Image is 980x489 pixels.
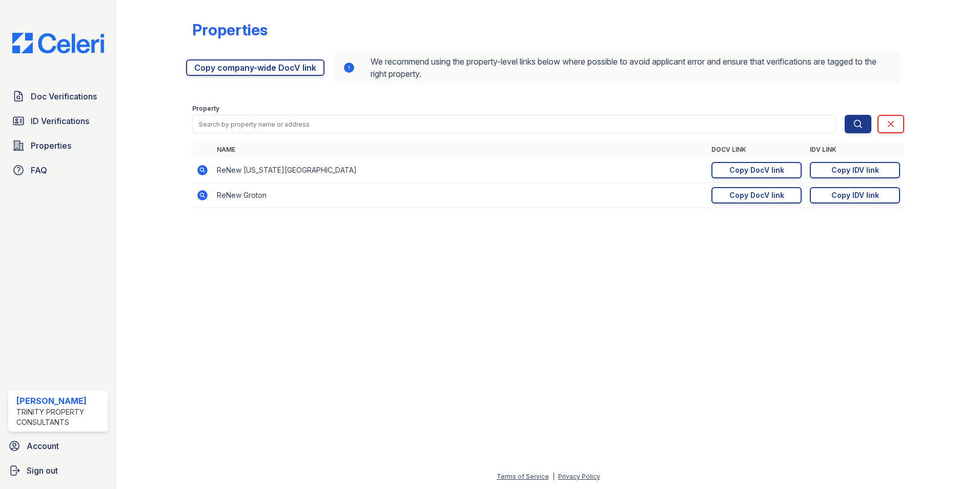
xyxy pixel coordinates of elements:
[810,162,900,178] a: Copy IDV link
[8,86,108,107] a: Doc Verifications
[31,164,47,176] span: FAQ
[711,187,802,203] a: Copy DocV link
[553,473,555,480] div: |
[27,464,58,477] span: Sign out
[31,139,71,152] span: Properties
[192,105,219,113] label: Property
[729,190,784,200] div: Copy DocV link
[711,162,802,178] a: Copy DocV link
[831,190,879,200] div: Copy IDV link
[213,158,707,183] td: ReNew [US_STATE][GEOGRAPHIC_DATA]
[806,141,904,158] th: IDV Link
[729,165,784,175] div: Copy DocV link
[8,160,108,180] a: FAQ
[558,473,600,480] a: Privacy Policy
[810,187,900,203] a: Copy IDV link
[186,59,324,76] a: Copy company-wide DocV link
[192,115,836,133] input: Search by property name or address
[16,407,104,427] div: Trinity Property Consultants
[4,436,112,456] a: Account
[4,460,112,481] a: Sign out
[16,395,104,407] div: [PERSON_NAME]
[831,165,879,175] div: Copy IDV link
[213,183,707,208] td: ReNew Groton
[192,21,268,39] div: Properties
[27,440,59,452] span: Account
[335,51,900,84] div: We recommend using the property-level links below where possible to avoid applicant error and ens...
[4,33,112,53] img: CE_Logo_Blue-a8612792a0a2168367f1c8372b55b34899dd931a85d93a1a3d3e32e68fde9ad4.png
[31,90,97,103] span: Doc Verifications
[497,473,549,480] a: Terms of Service
[213,141,707,158] th: Name
[707,141,806,158] th: DocV Link
[31,115,89,127] span: ID Verifications
[8,111,108,131] a: ID Verifications
[8,135,108,156] a: Properties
